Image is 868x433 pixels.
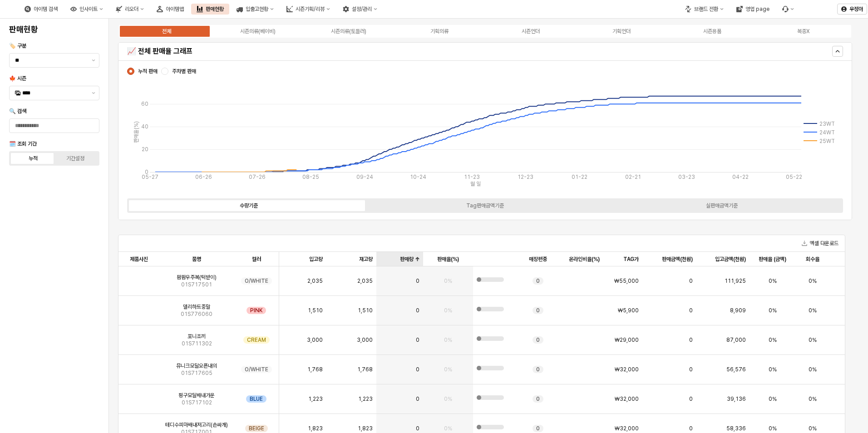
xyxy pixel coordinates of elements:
span: 0% [444,277,452,285]
span: 1,510 [358,307,373,314]
label: 시즌의류(토들러) [303,27,394,35]
div: 실판매금액기준 [706,202,738,209]
div: 입출고현황 [246,6,268,12]
span: O/WHITE [245,366,268,373]
span: 판매율(%) [437,256,459,263]
span: 0 [689,425,693,432]
div: 영업 page [731,4,775,15]
span: ₩5,900 [618,307,639,314]
span: 🗓️ 조회 기간 [9,141,37,147]
span: 0% [444,307,452,314]
span: 0% [809,366,817,373]
span: 1,223 [308,395,323,403]
span: 01S711302 [182,340,212,347]
span: CREAM [247,336,266,344]
span: 0 [416,395,419,403]
div: 시즌기획/리뷰 [296,6,325,12]
span: ₩29,000 [615,336,639,344]
span: 111,925 [725,277,746,285]
span: 델리하트중말 [183,303,210,310]
span: 58,336 [726,425,746,432]
span: 0 [689,307,693,314]
span: 56,576 [726,366,746,373]
span: 2,035 [357,277,373,285]
label: 실판매금액기준 [603,202,840,210]
span: 0 [689,277,693,285]
div: 영업 page [745,6,769,12]
span: 팜팜우주복(턱받이) [177,274,217,281]
div: 설정/관리 [352,6,372,12]
label: 시즌의류(베이비) [212,27,303,35]
div: 판매현황 [206,6,224,12]
button: 리오더 [110,4,149,15]
span: 0% [444,395,452,403]
span: 컬러 [252,256,261,263]
span: 테디수피마배내저고리(손싸개) [165,421,228,428]
span: 01S717605 [181,369,212,377]
button: 아이템 검색 [19,4,63,15]
span: 🍁 시즌 [9,75,26,82]
div: 기간설정 [66,155,84,162]
label: 기획언더 [576,27,667,35]
button: 시즌기획/리뷰 [281,4,335,15]
button: 엑셀 다운로드 [798,238,842,249]
main: App Frame [109,19,868,433]
span: 0% [444,425,452,432]
button: 우정아 [837,4,867,15]
span: 01S717501 [181,281,212,288]
div: 판매현황 [191,4,229,15]
div: Tag판매금액기준 [466,202,504,209]
span: 0 [416,307,419,314]
div: 리오더 [125,6,138,12]
span: 01S776060 [181,310,212,318]
span: 3,000 [307,336,323,344]
span: 포니조끼 [187,333,206,340]
button: 입출고현황 [231,4,279,15]
span: 1,223 [358,395,373,403]
label: 기간설정 [54,154,97,162]
span: 누적 판매 [138,68,158,75]
span: 1,823 [308,425,323,432]
span: 🏷️ 구분 [9,43,26,49]
div: 시즌의류(토들러) [331,28,366,34]
button: 제안 사항 표시 [88,54,99,67]
div: 인사이트 [79,6,98,12]
span: TAG가 [623,256,639,263]
button: Hide [832,46,843,57]
span: 2,035 [307,277,323,285]
p: 우정아 [849,5,863,13]
span: 0% [769,307,777,314]
div: 전체 [162,28,171,34]
div: 아이템맵 [166,6,184,12]
div: 수량기준 [240,202,258,209]
div: 버그 제보 및 기능 개선 요청 [777,4,799,15]
span: 뮤니크모달오픈내의 [176,362,217,369]
label: 복종X [758,27,849,35]
span: ₩55,000 [614,277,639,285]
span: 0% [444,336,452,344]
span: 판매율 (금액) [759,256,786,263]
span: 0% [769,366,777,373]
span: 01S717102 [182,399,212,406]
span: 회수율 [806,256,819,263]
div: 시즌의류(베이비) [240,28,276,34]
span: 0% [809,336,817,344]
span: 제품사진 [130,256,148,263]
span: 0% [809,395,817,403]
button: 설정/관리 [337,4,383,15]
span: 0 [536,425,540,432]
span: ₩32,000 [615,395,639,403]
span: 0 [536,366,540,373]
div: 복종X [797,28,809,34]
h4: 판매현황 [9,25,99,34]
label: 전체 [121,27,212,35]
span: 0 [689,366,693,373]
span: 0 [416,277,419,285]
span: ₩32,000 [615,425,639,432]
div: 아이템 검색 [34,6,58,12]
span: 0% [769,277,777,285]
